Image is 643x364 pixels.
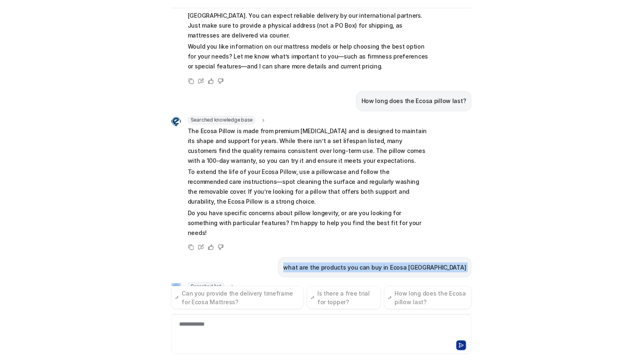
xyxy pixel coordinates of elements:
[188,1,429,40] p: Great news! We ship Ecosa mattresses to most addresses in the [GEOGRAPHIC_DATA]. You can expect r...
[188,208,429,238] p: Do you have specific concerns about pillow longevity, or are you looking for something with parti...
[171,283,181,293] img: Widget
[284,263,466,272] p: what are the products you can buy in Ecosa [GEOGRAPHIC_DATA]
[188,167,429,207] p: To extend the life of your Ecosa Pillow, use a pillowcase and follow the recommended care instruc...
[188,282,225,291] span: Searched list
[171,117,181,127] img: Widget
[188,116,255,124] span: Searched knowledge base
[188,42,429,71] p: Would you like information on our mattress models or help choosing the best option for your needs...
[307,286,381,309] button: Is there a free trial for topper?
[171,286,304,309] button: Can you provide the delivery timeframe for Ecosa Mattress?
[384,286,472,309] button: How long does the Ecosa pillow last?
[188,126,429,166] p: The Ecosa Pillow is made from premium [MEDICAL_DATA] and is designed to maintain its shape and su...
[362,96,466,106] p: How long does the Ecosa pillow last?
